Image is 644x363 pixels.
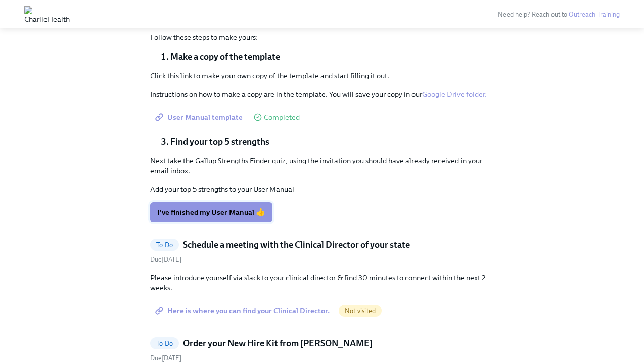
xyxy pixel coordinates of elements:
span: Monday, October 13th 2025, 10:00 am [150,354,181,362]
li: Make a copy of the template [170,51,494,63]
span: To Do [150,241,179,249]
span: I've finished my User Manual 👍 [157,207,265,217]
span: Need help? Reach out to [498,11,620,18]
p: Add your top 5 strengths to your User Manual [150,184,494,194]
span: Completed [264,114,300,121]
span: Not visited [339,307,382,315]
a: Google Drive folder. [422,89,487,99]
p: Click this link to make your own copy of the template and start filling it out. [150,71,494,81]
img: CharlieHealth [24,6,70,22]
a: To DoOrder your New Hire Kit from [PERSON_NAME]Due[DATE] [150,337,494,363]
a: To DoSchedule a meeting with the Clinical Director of your stateDue[DATE] [150,239,494,264]
h5: Order your New Hire Kit from [PERSON_NAME] [183,337,373,349]
span: To Do [150,340,179,347]
a: Here is where you can find your Clinical Director. [150,301,337,321]
button: I've finished my User Manual 👍 [150,202,272,222]
a: Outreach Training [569,11,620,18]
li: Find your top 5 strengths [170,135,494,148]
h5: Schedule a meeting with the Clinical Director of your state [183,239,410,251]
p: Follow these steps to make yours: [150,32,494,42]
p: Please introduce yourself via slack to your clinical director & find 30 minutes to connect within... [150,273,494,293]
span: User Manual template [157,112,243,122]
a: User Manual template [150,107,250,127]
span: Here is where you can find your Clinical Director. [157,306,330,316]
p: Instructions on how to make a copy are in the template. You will save your copy in our [150,89,494,99]
span: Friday, October 10th 2025, 10:00 am [150,256,181,263]
p: Next take the Gallup Strengths Finder quiz, using the invitation you should have already received... [150,156,494,176]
